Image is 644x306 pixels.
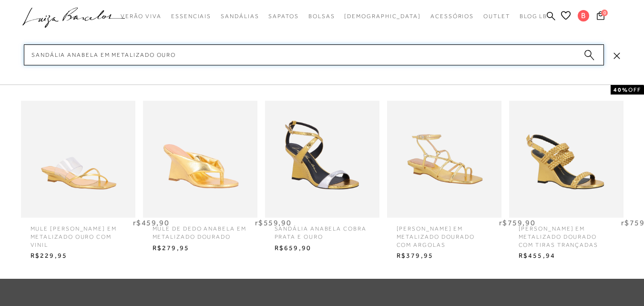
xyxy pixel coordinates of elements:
a: noSubCategoriesText [344,8,421,25]
a: categoryNavScreenReaderText [483,8,510,25]
span: R$455,94 [511,249,621,263]
span: MULE [PERSON_NAME] EM METALIZADO OURO COM VINIL [23,218,133,249]
a: categoryNavScreenReaderText [171,8,211,25]
img: SANDÁLIA ANABELA EM METALIZADO DOURADO COM ARGOLAS [387,84,501,234]
span: Verão Viva [121,13,162,20]
a: categoryNavScreenReaderText [268,8,298,25]
span: R$659,90 [267,241,377,255]
span: MULE DE DEDO ANABELA EM METALIZADO DOURADO [145,218,255,241]
span: R$379,95 [389,249,499,263]
a: SANDÁLIA ANABELA EM METALIZADO DOURADO COM TIRAS TRANÇADAS 40%OFF [PERSON_NAME] EM METALIZADO DOU... [507,101,626,263]
a: MULE ANABELA EM METALIZADO OURO COM VINIL 50%OFF MULE [PERSON_NAME] EM METALIZADO OURO COM VINIL ... [19,101,138,263]
span: R$279,95 [145,241,255,255]
img: MULE DE DEDO ANABELA EM METALIZADO DOURADO [143,84,257,234]
span: [DEMOGRAPHIC_DATA] [344,13,421,20]
strong: 40% [613,86,628,93]
button: 0 [594,11,607,23]
a: MULE DE DEDO ANABELA EM METALIZADO DOURADO 50%OFF MULE DE DEDO ANABELA EM METALIZADO DOURADO R$55... [141,101,260,255]
a: SANDÁLIA ANABELA COBRA PRATA E OURO SANDÁLIA ANABELA COBRA PRATA E OURO R$659,90 [263,101,382,255]
a: BLOG LB [520,8,547,25]
span: [PERSON_NAME] EM METALIZADO DOURADO COM ARGOLAS [389,218,499,249]
span: Outlet [483,13,510,20]
span: Sandálias [221,13,259,20]
input: Buscar. [24,44,604,65]
span: SANDÁLIA ANABELA COBRA PRATA E OURO [267,218,377,241]
span: OFF [628,86,641,93]
span: Sapatos [268,13,298,20]
span: 0 [601,10,608,16]
img: MULE ANABELA EM METALIZADO OURO COM VINIL [21,84,135,234]
span: Essenciais [171,13,211,20]
a: categoryNavScreenReaderText [308,8,335,25]
img: SANDÁLIA ANABELA EM METALIZADO DOURADO COM TIRAS TRANÇADAS [509,84,624,234]
span: Acessórios [430,13,474,20]
span: Bolsas [308,13,335,20]
span: [PERSON_NAME] EM METALIZADO DOURADO COM TIRAS TRANÇADAS [511,218,621,249]
img: SANDÁLIA ANABELA COBRA PRATA E OURO [265,84,379,234]
a: categoryNavScreenReaderText [121,8,162,25]
button: B [573,10,594,24]
span: BLOG LB [520,13,547,20]
span: R$229,95 [23,249,133,263]
a: SANDÁLIA ANABELA EM METALIZADO DOURADO COM ARGOLAS 50%OFF [PERSON_NAME] EM METALIZADO DOURADO COM... [385,101,504,263]
a: categoryNavScreenReaderText [221,8,259,25]
a: categoryNavScreenReaderText [430,8,474,25]
span: B [578,10,589,21]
